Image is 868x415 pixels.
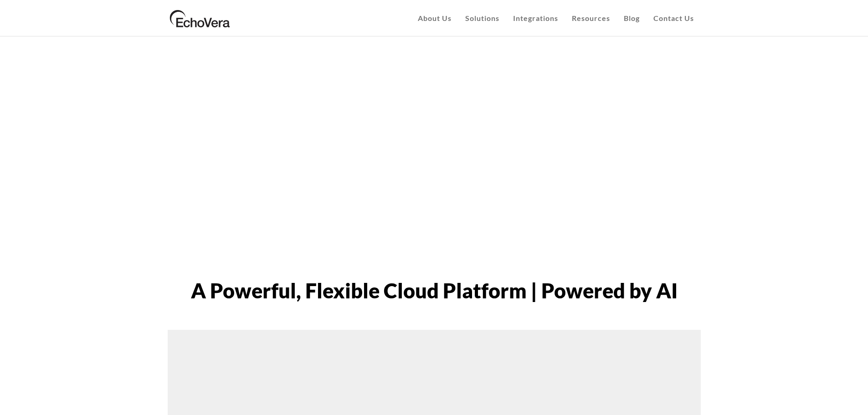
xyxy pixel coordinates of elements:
[418,14,452,22] span: About Us
[624,14,640,22] span: Blog
[513,14,558,22] span: Integrations
[653,14,694,22] span: Contact Us
[572,14,610,22] span: Resources
[465,14,499,22] span: Solutions
[168,7,232,30] img: EchoVera
[168,280,701,301] h1: A Powerful, Flexible Cloud Platform | Powered by AI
